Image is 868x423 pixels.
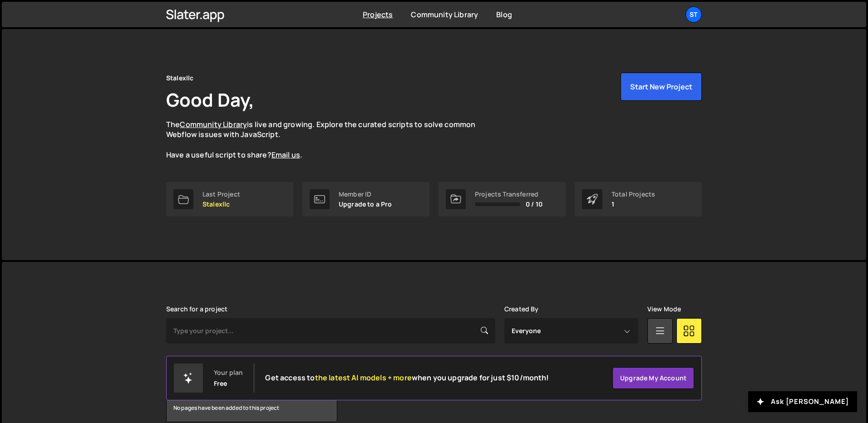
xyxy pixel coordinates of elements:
[265,374,549,382] h2: Get access to when you upgrade for just $10/month!
[748,391,857,412] button: Ask [PERSON_NAME]
[166,305,227,313] label: Search for a project
[202,201,240,208] p: Stalexllc
[496,10,512,20] a: Blog
[411,10,478,20] a: Community Library
[612,367,694,389] a: Upgrade my account
[166,73,193,84] div: Stalexllc
[166,119,493,160] p: The is live and growing. Explore the curated scripts to solve common Webflow issues with JavaScri...
[475,191,542,198] div: Projects Transferred
[271,150,300,160] a: Email us
[180,119,247,129] a: Community Library
[621,73,702,101] button: Start New Project
[167,394,337,422] div: No pages have been added to this project
[214,369,243,376] div: Your plan
[526,201,542,208] span: 0 / 10
[315,373,412,383] span: the latest AI models + more
[166,87,254,112] h1: Good Day,
[202,191,240,198] div: Last Project
[166,182,293,216] a: Last Project Stalexllc
[339,201,392,208] p: Upgrade to a Pro
[363,10,393,20] a: Projects
[612,191,655,198] div: Total Projects
[612,201,655,208] p: 1
[339,191,392,198] div: Member ID
[647,305,681,313] label: View Mode
[214,380,227,387] div: Free
[166,318,495,344] input: Type your project...
[504,305,539,313] label: Created By
[686,6,702,23] a: St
